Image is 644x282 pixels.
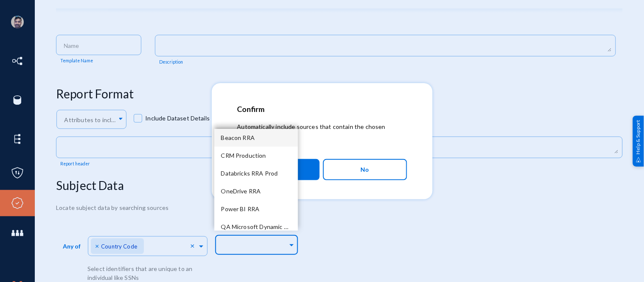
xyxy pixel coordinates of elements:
[221,170,278,177] span: Databricks RRA Prod
[237,122,407,140] p: Automatically include sources that contain the chosen identifiers?
[221,152,266,159] span: CRM Production
[221,187,261,195] span: OneDrive RRA
[221,134,255,141] span: Beacon RRA
[214,129,298,231] ng-dropdown-panel: Options list
[237,104,407,114] h2: Confirm
[361,162,369,177] span: No
[221,205,260,212] span: Power BI RRA
[323,159,407,180] button: No
[221,223,317,230] span: QA Microsoft Dynamic CRM RRA_1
